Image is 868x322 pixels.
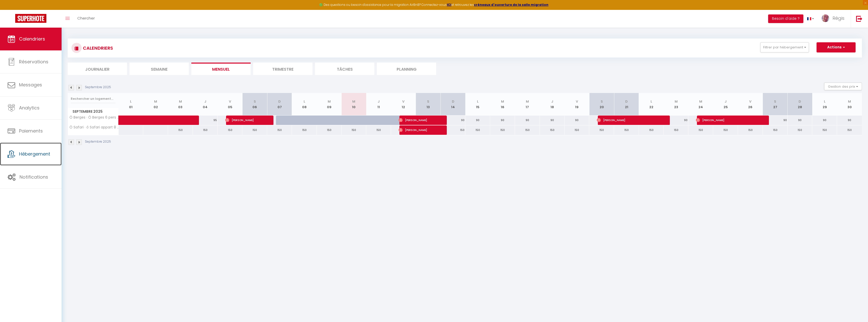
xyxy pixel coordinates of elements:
[540,125,565,135] div: 150
[465,116,490,125] div: 90
[515,93,540,116] th: 17
[651,99,652,104] abbr: L
[292,93,317,116] th: 08
[399,115,432,125] span: [PERSON_NAME]
[664,93,689,116] th: 23
[799,99,801,104] abbr: D
[713,93,738,116] th: 25
[378,99,380,104] abbr: J
[193,125,218,135] div: 150
[143,93,168,116] th: 02
[614,93,639,116] th: 21
[837,125,862,135] div: 150
[625,99,628,104] abbr: D
[85,85,111,90] p: Septembre 2025
[664,116,689,125] div: 90
[822,14,829,22] img: ...
[19,128,43,134] span: Paiements
[699,99,702,104] abbr: M
[675,99,678,104] abbr: M
[193,116,218,125] div: 95
[130,99,132,104] abbr: L
[19,36,45,42] span: Calendriers
[441,116,466,125] div: 90
[253,63,312,75] li: Trimestre
[551,99,553,104] abbr: J
[19,105,40,111] span: Analytics
[465,125,490,135] div: 150
[242,125,267,135] div: 150
[856,15,862,22] img: logout
[725,99,727,104] abbr: J
[19,82,42,88] span: Messages
[589,93,614,116] th: 20
[304,99,305,104] abbr: L
[69,116,119,119] span: Ô Berges · Ô Berges 6 pers + bébé, jardin, proche centre
[788,116,812,125] div: 90
[317,125,342,135] div: 150
[399,125,432,135] span: [PERSON_NAME]
[342,125,366,135] div: 150
[515,125,540,135] div: 150
[427,99,429,104] abbr: S
[589,125,614,135] div: 150
[788,125,812,135] div: 150
[254,99,256,104] abbr: S
[837,93,862,116] th: 30
[82,42,113,54] h3: CALENDRIERS
[812,93,837,116] th: 29
[526,99,529,104] abbr: M
[71,94,116,103] input: Rechercher un logement...
[391,93,416,116] th: 12
[191,63,251,75] li: Mensuel
[366,125,391,135] div: 150
[760,42,809,52] button: Filtrer par hébergement
[218,125,243,135] div: 150
[817,42,856,52] button: Actions
[292,125,317,135] div: 150
[77,15,95,21] span: Chercher
[639,125,664,135] div: 150
[597,115,655,125] span: [PERSON_NAME]
[812,125,837,135] div: 150
[69,125,119,129] span: Ô Safari · ô Safari appart 8 pers + bébé
[576,99,578,104] abbr: V
[837,116,862,125] div: 90
[788,93,812,116] th: 28
[639,93,664,116] th: 22
[68,63,127,75] li: Journalier
[477,99,478,104] abbr: L
[565,93,589,116] th: 19
[515,116,540,125] div: 90
[68,108,118,115] span: Septembre 2025
[749,99,751,104] abbr: V
[204,99,206,104] abbr: J
[447,3,451,7] a: ICI
[501,99,504,104] abbr: M
[15,14,46,23] img: Super Booking
[664,125,689,135] div: 150
[85,139,111,144] p: Septembre 2025
[763,93,788,116] th: 27
[763,116,788,125] div: 90
[774,99,776,104] abbr: S
[73,10,99,28] a: Chercher
[119,93,143,116] th: 01
[225,115,258,125] span: [PERSON_NAME]
[342,93,366,116] th: 10
[402,99,404,104] abbr: V
[218,93,243,116] th: 05
[474,3,548,7] a: créneaux d'ouverture de la salle migration
[824,99,825,104] abbr: L
[317,93,342,116] th: 09
[154,99,157,104] abbr: M
[540,116,565,125] div: 90
[601,99,603,104] abbr: S
[328,99,331,104] abbr: M
[768,14,803,23] button: Besoin d'aide ?
[688,125,713,135] div: 150
[179,99,182,104] abbr: M
[565,116,589,125] div: 90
